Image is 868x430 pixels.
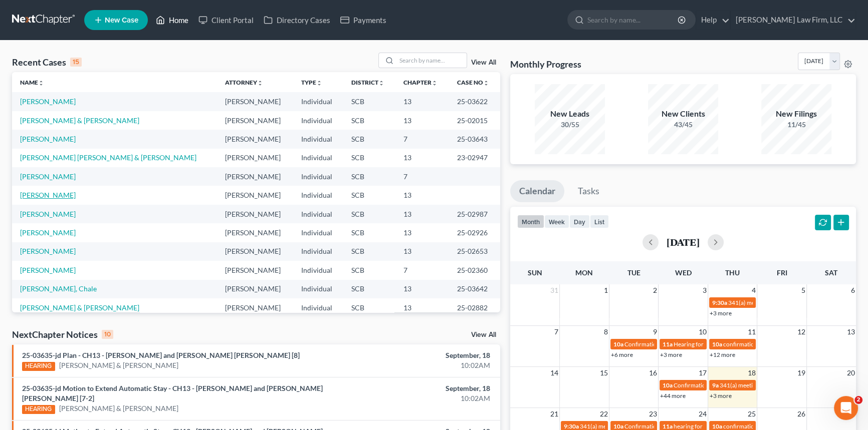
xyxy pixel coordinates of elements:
div: 10:02AM [341,393,490,403]
button: day [569,215,590,228]
a: Calendar [510,180,564,202]
td: SCB [343,167,395,186]
td: Individual [293,167,343,186]
td: [PERSON_NAME] [217,298,293,317]
div: HEARING [22,362,55,371]
td: 13 [395,242,449,261]
div: 15 [70,58,82,67]
span: 16 [648,367,658,379]
span: 25 [747,408,757,420]
a: Client Portal [193,11,259,29]
td: 25-03622 [449,92,500,111]
td: 23-02947 [449,149,500,167]
i: unfold_more [378,80,384,86]
a: [PERSON_NAME] [PERSON_NAME] & [PERSON_NAME] [20,153,196,162]
td: [PERSON_NAME] [217,242,293,261]
a: Tasks [569,180,608,202]
td: Individual [293,205,343,223]
span: hearing for [PERSON_NAME] [674,422,751,430]
td: 7 [395,261,449,279]
span: Fri [777,268,787,277]
a: [PERSON_NAME] [20,266,76,274]
td: Individual [293,92,343,111]
td: [PERSON_NAME] [217,186,293,204]
span: 10a [613,340,623,348]
a: [PERSON_NAME] & [PERSON_NAME] [59,360,178,370]
td: 25-02653 [449,242,500,261]
span: 341(a) meeting for [PERSON_NAME] [720,381,816,389]
a: Attorneyunfold_more [225,79,263,86]
td: 13 [395,186,449,204]
span: 9:30a [712,299,727,306]
span: 341(a) meeting for [PERSON_NAME] [728,299,825,306]
a: +3 more [710,309,732,317]
td: Individual [293,186,343,204]
span: 10a [712,340,722,348]
a: View All [471,331,496,338]
span: Hearing for [PERSON_NAME] and [PERSON_NAME] [674,340,811,348]
span: 9:30a [564,422,579,430]
a: [PERSON_NAME] [20,135,76,143]
i: unfold_more [316,80,322,86]
span: 1 [603,284,609,296]
span: 11a [663,340,673,348]
td: [PERSON_NAME] [217,261,293,279]
i: unfold_more [38,80,44,86]
button: month [517,215,544,228]
span: Mon [575,268,593,277]
span: Thu [725,268,740,277]
span: Confirmation hearing for [PERSON_NAME] [624,340,738,348]
td: Individual [293,149,343,167]
td: 25-02015 [449,111,500,130]
a: [PERSON_NAME] [20,191,76,199]
span: 17 [698,367,708,379]
span: 3 [702,284,708,296]
span: Confirmation Hearing for [PERSON_NAME] [674,381,788,389]
a: +12 more [710,351,735,358]
a: [PERSON_NAME] [20,228,76,237]
td: SCB [343,111,395,130]
td: [PERSON_NAME] [217,92,293,111]
td: Individual [293,261,343,279]
td: Individual [293,298,343,317]
td: [PERSON_NAME] [217,280,293,298]
div: 10 [102,330,113,339]
span: 15 [599,367,609,379]
div: New Leads [535,108,605,120]
div: 10:02AM [341,360,490,370]
td: 13 [395,149,449,167]
a: Case Nounfold_more [457,79,489,86]
a: Home [151,11,193,29]
span: 7 [553,326,559,338]
div: 43/45 [648,120,718,130]
td: [PERSON_NAME] [217,111,293,130]
td: [PERSON_NAME] [217,223,293,242]
td: SCB [343,261,395,279]
a: +44 more [660,392,686,399]
a: Districtunfold_more [351,79,384,86]
td: Individual [293,111,343,130]
a: [PERSON_NAME] [20,97,76,106]
span: 5 [800,284,806,296]
span: 10a [663,381,673,389]
td: Individual [293,242,343,261]
td: 25-03643 [449,130,500,148]
td: 25-02926 [449,223,500,242]
span: 8 [603,326,609,338]
td: SCB [343,223,395,242]
td: Individual [293,280,343,298]
span: 13 [846,326,856,338]
span: confirmation hearing for [PERSON_NAME] [723,340,836,348]
span: 20 [846,367,856,379]
a: [PERSON_NAME] [20,172,76,181]
button: list [590,215,609,228]
td: [PERSON_NAME] [217,167,293,186]
td: 25-02882 [449,298,500,317]
td: SCB [343,205,395,223]
td: SCB [343,298,395,317]
i: unfold_more [431,80,438,86]
iframe: Intercom live chat [834,396,858,420]
span: 31 [549,284,559,296]
div: September, 18 [341,383,490,393]
span: 11a [663,422,673,430]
